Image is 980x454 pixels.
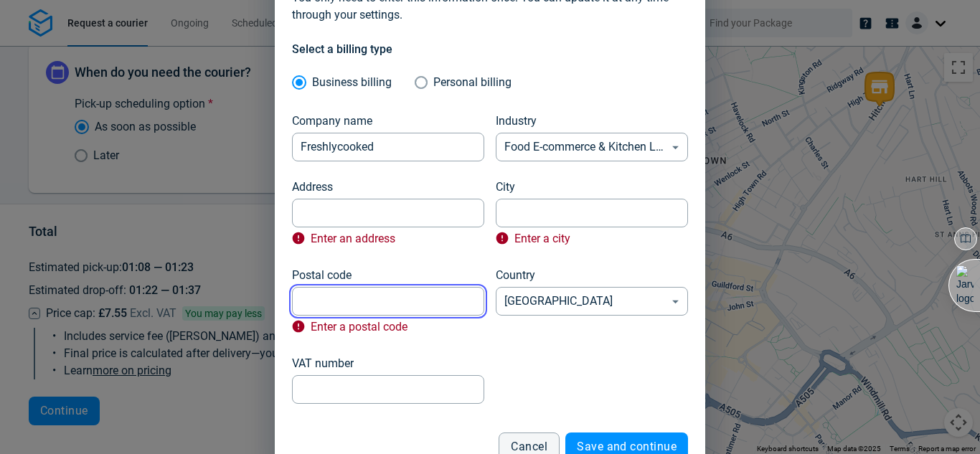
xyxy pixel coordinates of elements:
[496,133,688,161] div: Food E-commerce & Kitchen Lab
[292,267,352,284] label: Postal code
[433,75,512,89] span: Personal billing
[577,441,677,453] span: Save and continue
[292,355,354,372] label: VAT number
[496,287,688,316] div: [GEOGRAPHIC_DATA]
[292,230,484,250] p: Enter an address
[511,441,547,453] span: Cancel
[496,230,688,250] p: Enter a city
[292,113,372,130] label: Company name
[292,318,484,338] p: Enter a postal code
[292,179,333,196] label: Address
[496,114,537,128] span: Industry
[292,42,392,56] span: Select a billing type
[496,179,515,196] label: City
[496,268,535,282] span: Country
[312,75,392,89] span: Business billing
